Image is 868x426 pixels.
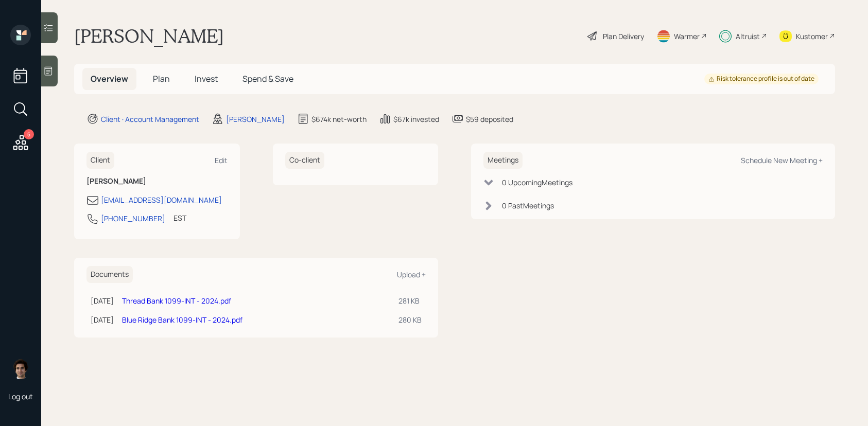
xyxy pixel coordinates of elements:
[603,31,644,42] div: Plan Delivery
[10,359,31,379] img: harrison-schaefer-headshot-2.png
[86,266,133,283] h6: Documents
[311,114,367,125] div: $674k net-worth
[24,129,34,139] div: 5
[91,314,114,325] div: [DATE]
[173,212,186,223] div: EST
[91,73,128,84] span: Overview
[101,213,165,224] div: [PHONE_NUMBER]
[502,200,554,211] div: 0 Past Meeting s
[242,73,293,84] span: Spend & Save
[91,295,114,306] div: [DATE]
[122,315,242,325] a: Blue Ridge Bank 1099-INT - 2024.pdf
[195,73,218,84] span: Invest
[397,270,426,279] div: Upload +
[101,114,199,125] div: Client · Account Management
[285,152,324,169] h6: Co-client
[736,31,760,42] div: Altruist
[393,114,439,125] div: $67k invested
[398,314,422,325] div: 280 KB
[226,114,285,125] div: [PERSON_NAME]
[74,25,224,47] h1: [PERSON_NAME]
[153,73,170,84] span: Plan
[502,177,572,188] div: 0 Upcoming Meeting s
[708,75,814,83] div: Risk tolerance profile is out of date
[398,295,422,306] div: 281 KB
[796,31,828,42] div: Kustomer
[215,155,228,165] div: Edit
[86,152,114,169] h6: Client
[741,155,823,165] div: Schedule New Meeting +
[8,392,33,401] div: Log out
[122,296,231,306] a: Thread Bank 1099-INT - 2024.pdf
[101,194,222,205] div: [EMAIL_ADDRESS][DOMAIN_NAME]
[674,31,700,42] div: Warmer
[466,114,513,125] div: $59 deposited
[86,177,228,186] h6: [PERSON_NAME]
[483,152,523,169] h6: Meetings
